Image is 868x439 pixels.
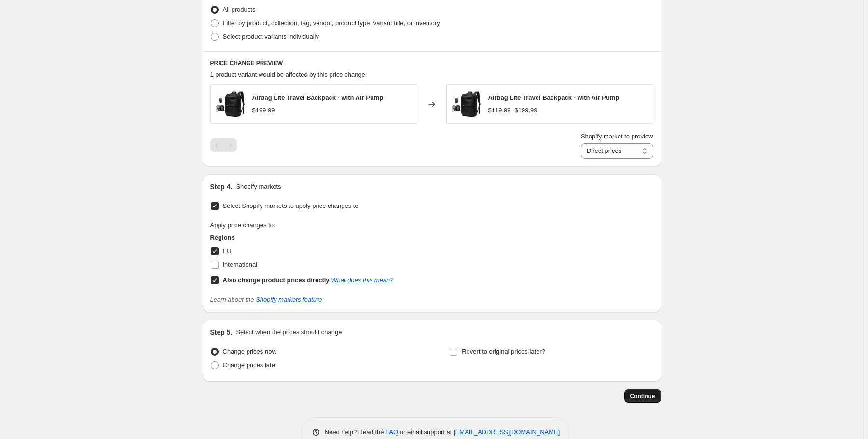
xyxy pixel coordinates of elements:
[223,361,277,369] span: Change prices later
[236,182,281,192] p: Shopify markets
[252,106,275,115] div: $199.99
[630,392,655,400] span: Continue
[223,348,276,355] span: Change prices now
[624,389,661,403] button: Continue
[210,71,367,78] span: 1 product variant would be affected by this price change:
[210,182,233,192] h2: Step 4.
[488,94,620,101] span: Airbag Lite Travel Backpack - with Air Pump
[210,296,322,303] i: Learn about the
[398,428,454,436] span: or email support at
[462,348,545,355] span: Revert to original prices later?
[252,94,384,101] span: Airbag Lite Travel Backpack - with Air Pump
[210,328,233,337] h2: Step 5.
[581,133,653,140] span: Shopify market to preview
[223,202,358,209] span: Select Shopify markets to apply price changes to
[515,106,537,115] strike: $199.99
[256,296,322,303] a: Shopify markets feature
[452,90,481,119] img: airbag-lite-matt-black-with-air-pump-packlite-gear-3237634_80x.png
[223,247,232,255] span: EU
[223,19,440,27] span: Filter by product, collection, tag, vendor, product type, variant title, or inventory
[331,276,393,284] a: What does this mean?
[454,428,560,436] a: [EMAIL_ADDRESS][DOMAIN_NAME]
[386,428,398,436] a: FAQ
[325,428,386,436] span: Need help? Read the
[210,59,653,67] h6: PRICE CHANGE PREVIEW
[216,90,245,119] img: airbag-lite-matt-black-with-air-pump-packlite-gear-3237634_80x.png
[488,106,511,115] div: $119.99
[210,138,237,152] nav: Pagination
[223,276,330,284] b: Also change product prices directly
[223,33,319,40] span: Select product variants individually
[223,261,258,268] span: International
[223,6,256,13] span: All products
[236,328,342,337] p: Select when the prices should change
[210,233,394,243] h3: Regions
[210,221,276,229] span: Apply price changes to:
